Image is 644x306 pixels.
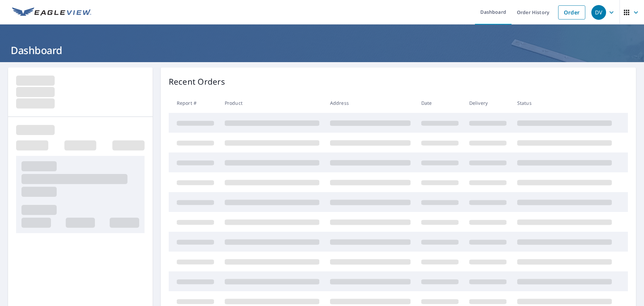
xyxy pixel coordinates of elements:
[12,7,91,17] img: EV Logo
[416,93,464,113] th: Date
[464,93,512,113] th: Delivery
[219,93,325,113] th: Product
[591,5,606,20] div: DV
[169,93,219,113] th: Report #
[325,93,416,113] th: Address
[169,76,225,88] p: Recent Orders
[558,5,585,19] a: Order
[512,93,617,113] th: Status
[8,43,636,57] h1: Dashboard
